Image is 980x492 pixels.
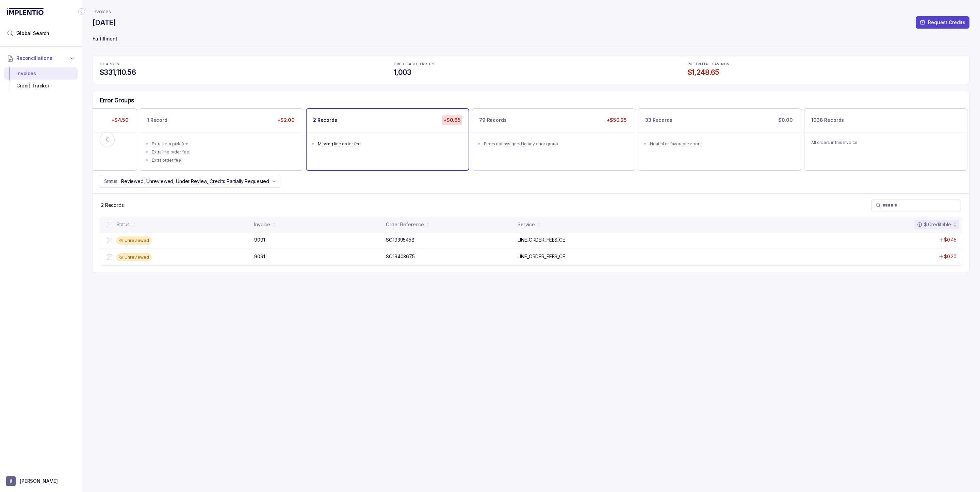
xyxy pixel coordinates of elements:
div: $ Creditable [917,221,951,228]
div: Unreviewed [116,236,152,245]
div: Extra order fee [152,157,295,164]
div: Extra line order fee [152,149,295,155]
div: Service [518,221,535,228]
p: 2 Records [101,202,124,209]
button: Request Credits [916,16,969,29]
p: SO19403675 [386,253,415,260]
div: Invoice [254,221,270,228]
p: Status: [104,178,118,185]
h4: 1,003 [394,68,668,77]
p: LINE_ORDER_FEES_CE [518,236,565,243]
div: Remaining page entries [101,202,124,209]
p: LINE_ORDER_FEES_CE [518,253,565,260]
div: Order Reference [386,221,424,228]
p: +$0.65 [442,115,462,125]
p: $0.00 [777,115,794,125]
p: All orders in this invoice [811,139,960,146]
p: Fulfillment [93,33,969,46]
p: 9091 [254,236,265,243]
div: Missing line order fee [318,141,461,147]
h5: Error Groups [100,97,134,104]
p: 1038 Records [811,117,844,124]
p: $0.45 [944,236,957,243]
input: checkbox-checkbox [107,238,112,243]
p: Reviewed, Unreviewed, Under Review, Credits Partially Requested [121,178,269,185]
h4: $1,248.65 [688,68,962,77]
p: $0.20 [944,253,957,260]
p: SO19395458 [386,236,414,243]
p: CHARGES [100,62,374,66]
p: 33 Records [645,117,672,124]
div: Status [116,221,130,228]
span: Reconciliations [16,55,52,62]
p: Request Credits [928,19,965,26]
p: 9091 [254,253,265,260]
div: Extra item pick fee [152,141,295,147]
span: Global Search [16,30,49,37]
div: Reconciliations [4,66,78,94]
h4: [DATE] [93,18,116,28]
p: 1 Record [147,117,167,124]
div: Errors not assigned to any error group [484,141,627,147]
p: +$4.50 [110,115,130,125]
div: Credit Tracker [10,80,72,92]
button: Status:Reviewed, Unreviewed, Under Review, Credits Partially Requested [100,175,280,188]
p: +$50.25 [605,115,628,125]
a: Invoices [93,8,111,15]
div: Collapse Icon [78,7,86,16]
p: 2 Records [313,117,337,124]
p: CREDITABLE ERRORS [394,62,668,66]
p: POTENTIAL SAVINGS [688,62,962,66]
nav: breadcrumb [93,8,111,15]
p: +$2.00 [276,115,296,125]
span: User initials [6,476,16,486]
button: User initials[PERSON_NAME] [6,476,76,486]
h4: $331,110.56 [100,68,374,77]
input: checkbox-checkbox [107,255,112,260]
button: Reconciliations [4,51,78,66]
p: 79 Records [479,117,507,124]
div: Invoices [10,67,72,80]
p: [PERSON_NAME] [20,478,58,485]
input: checkbox-checkbox [107,222,112,227]
div: Neutral or favorable errors [650,141,794,147]
div: Unreviewed [116,253,152,261]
